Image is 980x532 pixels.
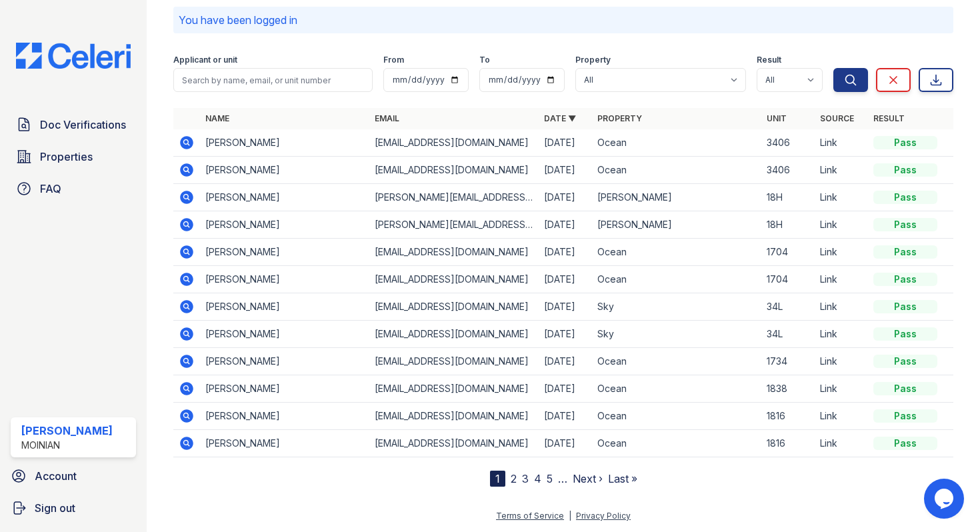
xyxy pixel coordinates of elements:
td: Link [815,157,868,184]
a: Privacy Policy [576,511,631,521]
td: 3406 [761,129,815,157]
td: Link [815,239,868,266]
td: Ocean [592,375,761,403]
div: Pass [873,327,937,341]
a: Next › [573,472,603,485]
td: [DATE] [539,239,592,266]
td: [DATE] [539,375,592,403]
td: [PERSON_NAME] [200,293,369,321]
td: [EMAIL_ADDRESS][DOMAIN_NAME] [369,266,539,293]
img: CE_Logo_Blue-a8612792a0a2168367f1c8372b55b34899dd931a85d93a1a3d3e32e68fde9ad4.png [5,43,141,69]
td: [PERSON_NAME] [200,184,369,211]
a: Last » [608,472,637,485]
a: Account [5,463,141,489]
td: [PERSON_NAME][EMAIL_ADDRESS][PERSON_NAME][DOMAIN_NAME] [369,184,539,211]
span: … [558,471,567,487]
td: 34L [761,293,815,321]
td: [DATE] [539,157,592,184]
a: Unit [767,113,787,123]
div: Pass [873,382,937,395]
td: Link [815,293,868,321]
div: Pass [873,136,937,149]
a: 3 [522,472,529,485]
label: To [479,55,490,65]
td: [DATE] [539,266,592,293]
a: Terms of Service [496,511,564,521]
td: [EMAIL_ADDRESS][DOMAIN_NAME] [369,375,539,403]
div: Pass [873,437,937,450]
td: 1704 [761,266,815,293]
td: [EMAIL_ADDRESS][DOMAIN_NAME] [369,321,539,348]
div: | [569,511,571,521]
div: Pass [873,191,937,204]
span: Sign out [35,500,75,516]
td: [DATE] [539,403,592,430]
a: Email [375,113,399,123]
td: Link [815,403,868,430]
a: 5 [547,472,553,485]
td: Link [815,129,868,157]
td: Link [815,266,868,293]
td: [PERSON_NAME] [200,375,369,403]
label: Applicant or unit [173,55,237,65]
span: Properties [40,149,93,165]
td: 1816 [761,430,815,457]
button: Sign out [5,495,141,521]
td: [PERSON_NAME] [200,430,369,457]
td: [EMAIL_ADDRESS][DOMAIN_NAME] [369,239,539,266]
td: Link [815,321,868,348]
label: From [383,55,404,65]
div: 1 [490,471,505,487]
div: [PERSON_NAME] [21,423,113,439]
td: [PERSON_NAME] [200,403,369,430]
div: Pass [873,245,937,259]
td: [DATE] [539,129,592,157]
td: Ocean [592,239,761,266]
td: 3406 [761,157,815,184]
a: Name [205,113,229,123]
input: Search by name, email, or unit number [173,68,373,92]
div: Pass [873,218,937,231]
td: Link [815,375,868,403]
td: [PERSON_NAME] [200,211,369,239]
td: [DATE] [539,348,592,375]
td: Ocean [592,430,761,457]
div: Pass [873,163,937,177]
td: [EMAIL_ADDRESS][DOMAIN_NAME] [369,157,539,184]
td: [PERSON_NAME][EMAIL_ADDRESS][PERSON_NAME][DOMAIN_NAME] [369,211,539,239]
a: 4 [534,472,541,485]
td: [DATE] [539,293,592,321]
td: [DATE] [539,430,592,457]
a: FAQ [11,175,136,202]
span: Doc Verifications [40,117,126,133]
td: Sky [592,321,761,348]
td: 18H [761,211,815,239]
div: Pass [873,300,937,313]
td: 1734 [761,348,815,375]
div: Pass [873,273,937,286]
td: 34L [761,321,815,348]
div: Moinian [21,439,113,452]
a: Result [873,113,905,123]
div: Pass [873,355,937,368]
td: [EMAIL_ADDRESS][DOMAIN_NAME] [369,430,539,457]
span: FAQ [40,181,61,197]
td: [EMAIL_ADDRESS][DOMAIN_NAME] [369,348,539,375]
td: [PERSON_NAME] [592,211,761,239]
a: Property [597,113,642,123]
label: Result [757,55,781,65]
td: [PERSON_NAME] [200,129,369,157]
td: Ocean [592,157,761,184]
td: Sky [592,293,761,321]
a: 2 [511,472,517,485]
td: Ocean [592,129,761,157]
td: [PERSON_NAME] [200,321,369,348]
td: Link [815,348,868,375]
td: [PERSON_NAME] [592,184,761,211]
td: [DATE] [539,211,592,239]
td: [EMAIL_ADDRESS][DOMAIN_NAME] [369,403,539,430]
td: 1816 [761,403,815,430]
a: Doc Verifications [11,111,136,138]
td: [PERSON_NAME] [200,348,369,375]
td: Link [815,430,868,457]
